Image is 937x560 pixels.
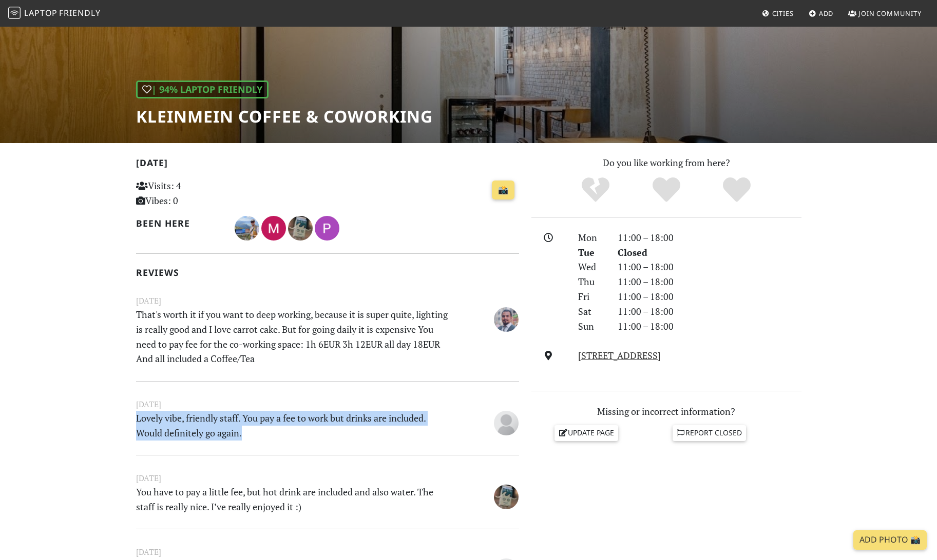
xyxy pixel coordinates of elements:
[59,7,100,18] span: Friendly
[611,245,808,260] div: Closed
[136,178,256,208] p: Visits: 4 Vibes: 0
[136,218,223,229] h2: Been here
[130,546,525,558] small: [DATE]
[554,425,618,441] a: Update page
[136,267,519,278] h2: Reviews
[315,221,339,233] span: Philipp Hoffmann
[673,425,747,441] a: Report closed
[494,312,519,324] span: Amir Ghasemi
[261,221,288,233] span: Matthew Jonat
[136,107,433,126] h1: KleinMein Coffee & Coworking
[572,274,611,289] div: Thu
[853,530,927,550] a: Add Photo 📸
[572,304,611,319] div: Sat
[611,319,808,334] div: 11:00 – 18:00
[611,289,808,304] div: 11:00 – 18:00
[572,230,611,245] div: Mon
[315,216,339,241] img: 2935-philipp.jpg
[701,176,772,204] div: Definitely!
[858,9,922,18] span: Join Community
[261,216,286,241] img: 5279-matthew.jpg
[288,216,313,241] img: 3851-valentina.jpg
[136,81,269,98] div: | 94% Laptop Friendly
[130,485,460,514] p: You have to pay a little fee, but hot drink are included and also water. The staff is really nice...
[572,245,611,260] div: Tue
[531,155,801,170] p: Do you like working from here?
[531,404,801,419] p: Missing or incorrect information?
[492,181,514,200] a: 📸
[494,307,519,332] img: 6410-amir-hossein.jpg
[631,176,702,204] div: Yes
[494,415,519,428] span: Anonymous
[8,7,21,19] img: LaptopFriendly
[572,319,611,334] div: Sun
[572,259,611,274] div: Wed
[136,157,519,172] h2: [DATE]
[578,349,661,362] a: [STREET_ADDRESS]
[772,9,794,18] span: Cities
[494,485,519,509] img: 3851-valentina.jpg
[130,411,460,441] p: Lovely vibe, friendly staff. You pay a fee to work but drinks are included. Would definitely go a...
[130,294,525,307] small: [DATE]
[235,216,259,241] img: 5810-tom.jpg
[611,230,808,245] div: 11:00 – 18:00
[24,7,58,18] span: Laptop
[611,304,808,319] div: 11:00 – 18:00
[494,489,519,502] span: Valentina R.
[130,307,460,366] p: That's worth it if you want to deep working, because it is super quite, lighting is really good a...
[758,4,798,23] a: Cities
[8,5,101,23] a: LaptopFriendly LaptopFriendly
[572,289,611,304] div: Fri
[805,4,838,23] a: Add
[611,274,808,289] div: 11:00 – 18:00
[611,259,808,274] div: 11:00 – 18:00
[130,472,525,485] small: [DATE]
[819,9,834,18] span: Add
[130,398,525,411] small: [DATE]
[288,221,315,233] span: Valentina R.
[235,221,261,233] span: Tom T
[494,411,519,435] img: blank-535327c66bd565773addf3077783bbfce4b00ec00e9fd257753287c682c7fa38.png
[844,4,926,23] a: Join Community
[560,176,631,204] div: No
